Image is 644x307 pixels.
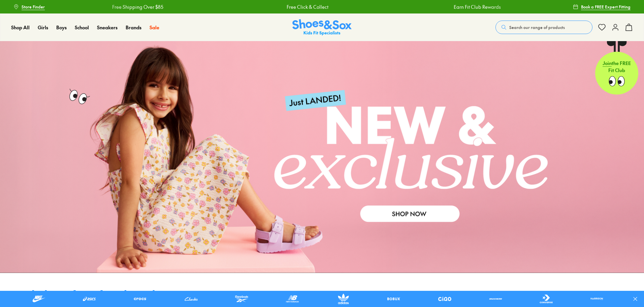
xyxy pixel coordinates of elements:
[97,24,118,31] a: Sneakers
[495,21,592,34] button: Search our range of products
[150,24,159,31] a: Sale
[595,54,638,79] p: the FREE Fit Club
[38,24,48,31] a: Girls
[595,41,638,95] a: Jointhe FREE Fit Club
[292,19,352,36] a: Shoes & Sox
[11,24,30,31] a: Shop All
[13,1,45,13] a: Store Finder
[509,24,565,30] span: Search our range of products
[581,4,631,10] span: Book a FREE Expert Fitting
[22,4,45,10] span: Store Finder
[292,19,352,36] img: SNS_Logo_Responsive.svg
[75,24,89,31] a: School
[126,24,141,31] a: Brands
[603,60,612,66] span: Join
[573,1,631,13] a: Book a FREE Expert Fitting
[112,3,163,10] a: Free Shipping Over $85
[453,3,501,10] a: Earn Fit Club Rewards
[56,24,67,31] a: Boys
[286,3,328,10] a: Free Click & Collect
